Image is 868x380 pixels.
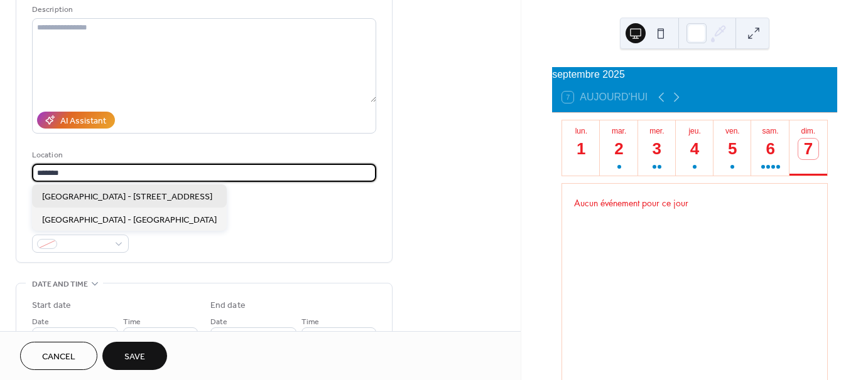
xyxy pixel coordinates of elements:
[42,190,212,203] span: [GEOGRAPHIC_DATA] - [STREET_ADDRESS]
[789,120,827,176] button: dim.7
[562,120,600,176] button: lun.1
[755,127,785,135] div: sam.
[604,127,634,135] div: mar.
[210,299,246,312] div: End date
[566,127,596,135] div: lun.
[713,120,751,176] button: ven.5
[647,139,668,159] div: 3
[102,342,167,370] button: Save
[42,213,217,226] span: [GEOGRAPHIC_DATA] - [GEOGRAPHIC_DATA]
[42,351,75,364] span: Cancel
[32,299,71,312] div: Start date
[37,112,115,129] button: AI Assistant
[600,120,637,176] button: mar.2
[210,315,227,329] span: Date
[32,149,374,162] div: Location
[609,139,629,159] div: 2
[751,120,789,176] button: sam.6
[32,3,374,16] div: Description
[552,67,837,82] div: septembre 2025
[571,139,592,159] div: 1
[793,127,823,135] div: dim.
[722,139,743,159] div: 5
[564,188,826,218] div: Aucun événement pour ce jour
[60,115,106,128] div: AI Assistant
[685,139,705,159] div: 4
[717,127,747,135] div: ven.
[32,315,49,329] span: Date
[32,278,88,291] span: Date and time
[760,139,781,159] div: 6
[676,120,713,176] button: jeu.4
[638,120,676,176] button: mer.3
[124,351,145,364] span: Save
[798,139,819,159] div: 7
[301,315,319,329] span: Time
[20,342,97,370] button: Cancel
[680,127,710,135] div: jeu.
[123,315,141,329] span: Time
[32,219,126,233] div: Event color
[642,127,672,135] div: mer.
